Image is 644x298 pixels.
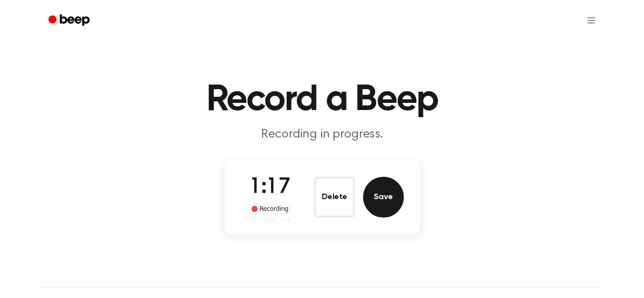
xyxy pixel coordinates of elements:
[579,8,603,33] button: Open menu
[127,126,518,143] p: Recording in progress.
[249,204,291,214] div: Recording
[62,82,583,118] h1: Record a Beep
[41,11,99,31] a: Beep
[314,177,355,218] button: Delete Audio Record
[249,177,290,198] span: 1:17
[363,177,404,218] button: Save Audio Record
